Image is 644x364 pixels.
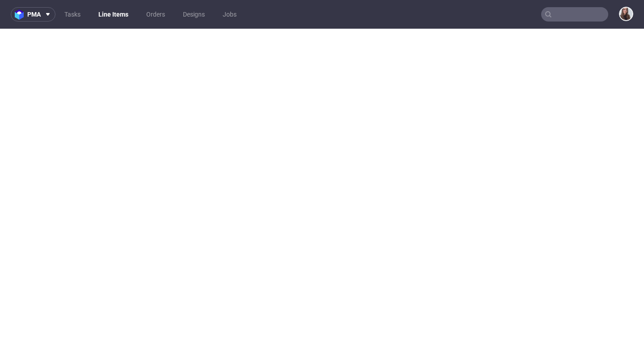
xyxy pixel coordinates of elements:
span: pma [27,11,41,17]
img: Sandra Beśka [620,8,632,20]
img: logo [15,9,27,20]
a: Designs [178,7,210,22]
a: Jobs [217,7,242,22]
button: pma [11,7,55,22]
a: Orders [141,7,170,22]
a: Tasks [59,7,86,22]
a: Line Items [93,7,134,22]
